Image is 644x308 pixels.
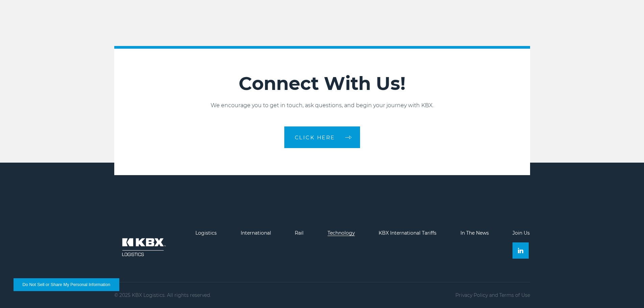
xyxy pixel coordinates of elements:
a: International [241,230,271,236]
a: KBX International Tariffs [379,230,436,236]
a: Technology [328,230,355,236]
img: Linkedin [518,248,523,253]
a: Join Us [512,230,530,236]
span: CLICK HERE [295,135,335,140]
a: Logistics [195,230,217,236]
button: Do Not Sell or Share My Personal Information [14,278,119,291]
img: kbx logo [114,230,172,264]
a: CLICK HERE arrow arrow [284,126,360,148]
h2: Connect With Us! [114,72,530,95]
p: We encourage you to get in touch, ask questions, and begin your journey with KBX. [114,101,530,110]
a: Privacy Policy [455,292,488,298]
a: Rail [295,230,304,236]
a: Terms of Use [499,292,530,298]
span: and [489,292,498,298]
p: © 2025 KBX Logistics. All rights reserved. [114,292,211,298]
a: In The News [460,230,489,236]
